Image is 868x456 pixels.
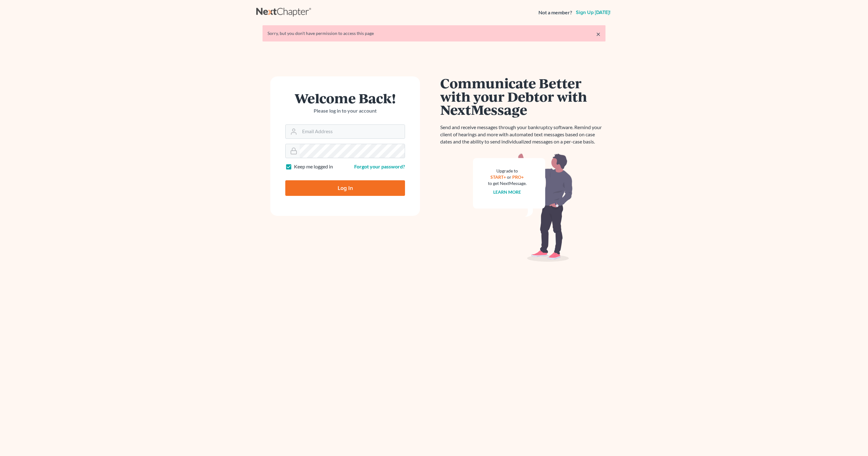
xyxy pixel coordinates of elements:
a: Forgot your password? [354,163,405,169]
p: Send and receive messages through your bankruptcy software. Remind your client of hearings and mo... [440,124,605,145]
label: Keep me logged in [294,163,333,170]
input: Log In [285,180,405,196]
div: to get NextMessage. [488,180,527,187]
h1: Welcome Back! [285,91,405,105]
span: or [507,174,512,180]
a: START+ [491,174,506,180]
a: Learn more [494,189,521,195]
div: Upgrade to [488,168,527,174]
input: Email Address [300,125,405,138]
a: × [596,30,600,38]
p: Please log in to your account [285,107,405,114]
a: PRO+ [513,174,524,180]
strong: Not a member? [538,9,572,16]
div: Sorry, but you don't have permission to access this page [268,30,600,36]
a: Sign up [DATE]! [575,10,612,15]
img: nextmessage_bg-59042aed3d76b12b5cd301f8e5b87938c9018125f34e5fa2b7a6b67550977c72.svg [473,153,573,262]
h1: Communicate Better with your Debtor with NextMessage [440,76,605,116]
